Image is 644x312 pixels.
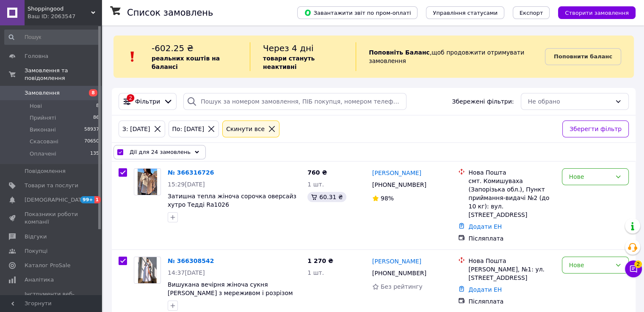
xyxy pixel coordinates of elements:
a: Створити замовлення [550,9,636,16]
span: Shoppingood [28,5,91,13]
span: 8 [96,102,99,110]
b: Поповніть Баланс [369,49,430,56]
span: 1 [94,196,101,203]
span: 1 270 ₴ [307,257,333,264]
div: Cкинути все [224,124,266,134]
span: 70650 [84,138,99,145]
span: [PHONE_NUMBER] [372,270,426,276]
b: реальних коштів на балансі [152,55,220,70]
span: Скасовані [30,138,58,145]
span: 86 [93,114,99,122]
a: [PERSON_NAME] [372,257,421,265]
div: , щоб продовжити отримувати замовлення [356,42,545,71]
a: Поповнити баланс [545,48,621,65]
div: По: [DATE] [171,124,206,134]
a: Додати ЕН [468,223,502,230]
span: Повідомлення [25,167,66,175]
span: 98% [381,195,394,202]
span: 14:37[DATE] [168,269,205,276]
span: Фільтри [135,97,160,106]
span: Завантажити звіт по пром-оплаті [304,9,411,16]
span: 760 ₴ [307,169,327,176]
img: Фото товару [138,169,158,195]
span: Збережені фільтри: [452,97,514,106]
a: Вишукана вечірня жіноча сукня [PERSON_NAME] з мереживом і розрізом по нозі Smb8954 [168,281,293,305]
span: Замовлення та повідомлення [25,67,102,82]
span: Виконані [30,126,56,134]
input: Пошук за номером замовлення, ПІБ покупця, номером телефону, Email, номером накладної [183,93,406,110]
button: Чат з покупцем2 [625,260,642,277]
div: Нове [569,172,611,181]
div: Нова Пошта [468,257,555,265]
div: Нова Пошта [468,168,555,177]
span: [PHONE_NUMBER] [372,181,426,188]
a: Фото товару [134,168,161,195]
span: Інструменти веб-майстра та SEO [25,290,78,306]
div: Не обрано [528,97,611,106]
button: Завантажити звіт по пром-оплаті [297,6,417,19]
a: Фото товару [134,257,161,284]
span: Без рейтингу [381,283,423,290]
a: № 366316726 [168,169,214,176]
a: Затишна тепла жіноча сорочка оверсайз хутро Тедді Ra1026 [168,193,296,208]
div: 60.31 ₴ [307,192,346,202]
b: Поповнити баланс [554,53,612,60]
div: Нове [569,260,611,270]
span: Головна [25,52,48,60]
h1: Список замовлень [127,8,213,18]
span: Відгуки [25,233,47,241]
span: Дії для 24 замовлень [130,148,191,156]
span: Створити замовлення [565,10,629,16]
span: Аналітика [25,276,54,284]
span: 58937 [84,126,99,134]
span: Оплачені [30,150,56,158]
span: 135 [90,150,99,158]
a: Додати ЕН [468,286,502,293]
button: Зберегти фільтр [562,120,629,137]
span: Товари та послуги [25,182,78,189]
div: [PERSON_NAME], №1: ул. [STREET_ADDRESS] [468,265,555,282]
span: Прийняті [30,114,56,122]
span: [DEMOGRAPHIC_DATA] [25,196,87,204]
button: Створити замовлення [558,6,636,19]
span: 8 [89,89,97,96]
span: Показники роботи компанії [25,211,78,226]
span: Нові [30,102,42,110]
span: Покупці [25,247,47,255]
span: 15:29[DATE] [168,181,205,188]
span: -602.25 ₴ [152,43,193,53]
span: Через 4 дні [263,43,314,53]
span: Замовлення [25,89,60,97]
span: 1 шт. [307,269,324,276]
div: Післяплата [468,297,555,306]
b: товари стануть неактивні [263,55,315,70]
span: 1 шт. [307,181,324,188]
img: :exclamation: [126,50,139,63]
span: Зберегти фільтр [569,124,622,134]
button: Експорт [513,6,550,19]
a: № 366308542 [168,257,214,264]
div: Післяплата [468,234,555,243]
span: 2 [634,260,642,268]
span: 99+ [80,196,94,203]
span: Каталог ProSale [25,262,70,269]
img: Фото товару [138,257,157,283]
div: З: [DATE] [121,124,152,134]
span: Управління статусами [433,10,498,16]
span: Експорт [520,10,543,16]
input: Пошук [4,30,100,45]
div: смт. Комишуваха (Запорізька обл.), Пункт приймання-видачі №2 (до 10 кг): вул. [STREET_ADDRESS] [468,177,555,219]
a: [PERSON_NAME] [372,169,421,177]
button: Управління статусами [426,6,504,19]
div: Ваш ID: 2063547 [28,13,102,20]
